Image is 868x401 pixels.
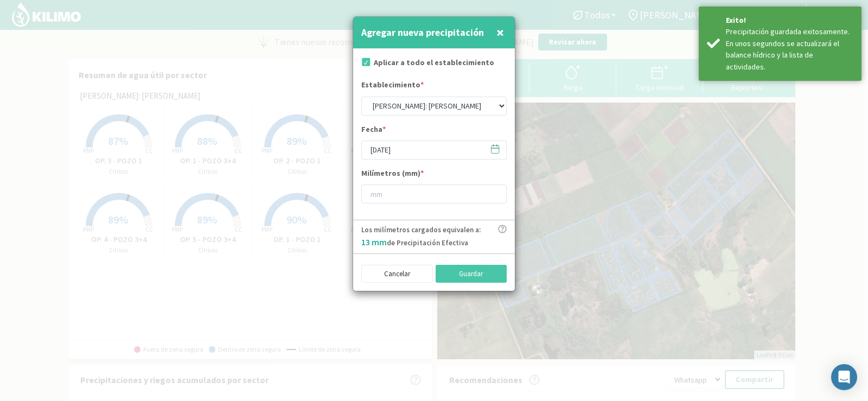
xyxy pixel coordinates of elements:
[361,79,424,93] label: Establecimiento
[436,265,507,283] button: Guardar
[361,237,387,247] span: 13 mm
[361,225,481,249] p: Los milímetros cargados equivalen a: de Precipitación Efectiva
[496,23,504,41] span: ×
[831,364,857,390] div: Open Intercom Messenger
[726,15,853,26] div: Exito!
[361,168,424,182] label: Milímetros (mm)
[494,22,507,43] button: Close
[361,184,507,203] input: mm
[361,265,433,283] button: Cancelar
[361,124,386,138] label: Fecha
[361,25,484,40] h4: Agregar nueva precipitación
[726,26,853,73] div: Precipitación guardada exitosamente. En unos segundos se actualizará el balance hídrico y la list...
[374,57,494,68] label: Aplicar a todo el establecimiento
